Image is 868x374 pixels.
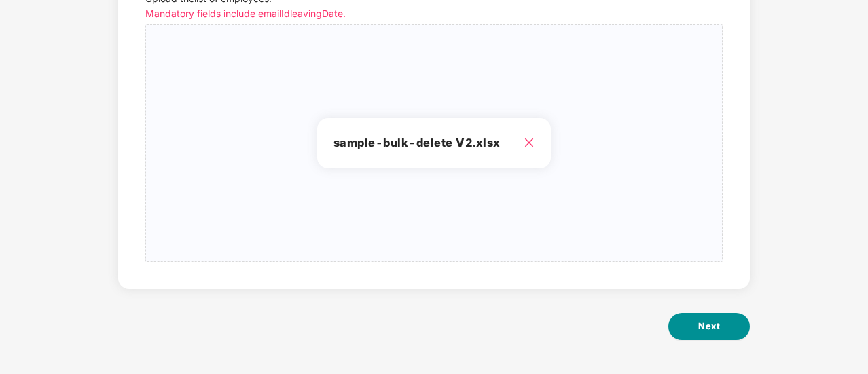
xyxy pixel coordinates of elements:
span: sample-bulk-delete V2.xlsx close [146,25,722,261]
h3: sample-bulk-delete V2.xlsx [333,134,535,152]
span: close [524,137,535,148]
p: Mandatory fields include emailId leavingDate. [145,6,579,21]
span: Next [698,320,720,333]
button: Next [668,313,750,340]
